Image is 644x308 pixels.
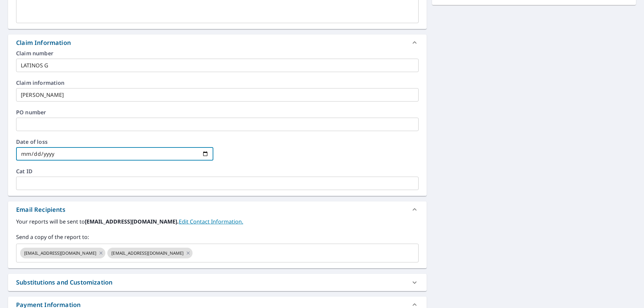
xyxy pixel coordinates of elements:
[16,233,419,241] label: Send a copy of the report to:
[16,205,65,214] div: Email Recipients
[16,169,419,174] label: Cat ID
[16,278,112,287] div: Substitutions and Customization
[16,218,419,226] label: Your reports will be sent to
[16,110,419,115] label: PO number
[16,38,71,47] div: Claim Information
[85,218,179,225] b: [EMAIL_ADDRESS][DOMAIN_NAME].
[8,201,427,218] div: Email Recipients
[16,139,213,144] label: Date of loss
[20,248,105,258] div: [EMAIL_ADDRESS][DOMAIN_NAME]
[8,274,427,291] div: Substitutions and Customization
[107,248,193,258] div: [EMAIL_ADDRESS][DOMAIN_NAME]
[16,80,419,85] label: Claim information
[107,250,187,256] span: [EMAIL_ADDRESS][DOMAIN_NAME]
[16,51,419,56] label: Claim number
[8,35,427,51] div: Claim Information
[179,218,243,225] a: EditContactInfo
[20,250,100,256] span: [EMAIL_ADDRESS][DOMAIN_NAME]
